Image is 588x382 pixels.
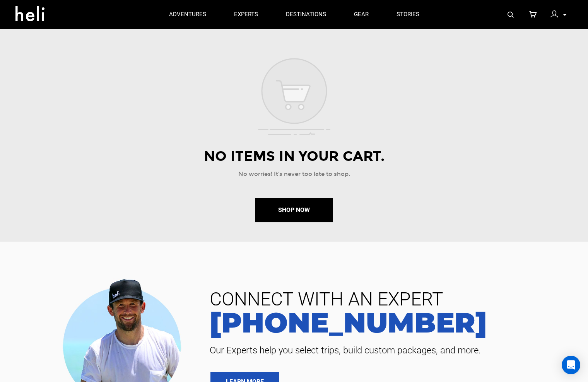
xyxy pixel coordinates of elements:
span: Our Experts help you select trips, build custom packages, and more. [204,344,576,356]
p: No worries! It's never too late to shop. [77,170,511,178]
a: [PHONE_NUMBER] [204,309,576,336]
img: search-bar-icon.svg [508,12,514,18]
img: empty cart [258,58,330,135]
button: Shop Now [255,198,333,222]
div: Open Intercom Messenger [562,356,580,374]
img: signin-icon-3x.png [550,10,558,18]
div: No Items in your Cart. [77,147,511,166]
p: adventures [169,10,206,19]
p: experts [234,10,258,19]
p: destinations [286,10,326,19]
span: CONNECT WITH AN EXPERT [204,290,576,309]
